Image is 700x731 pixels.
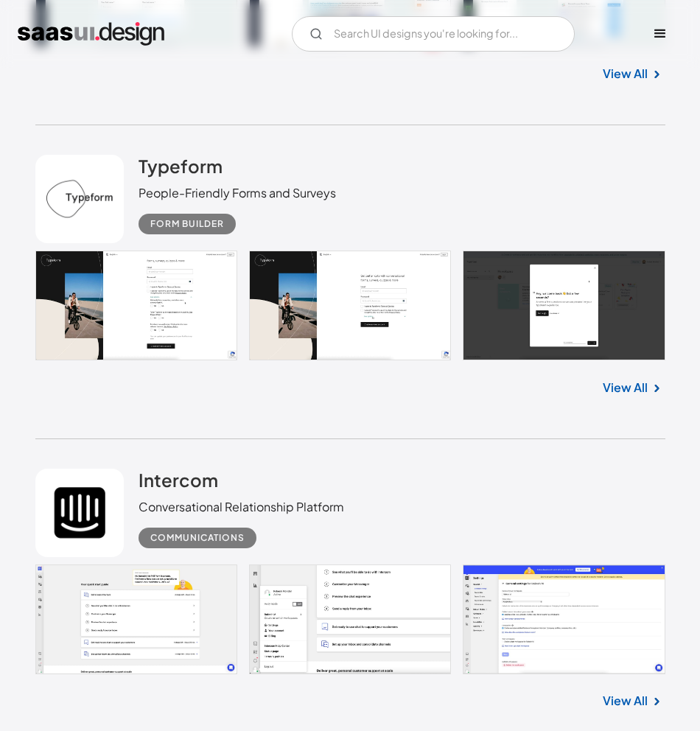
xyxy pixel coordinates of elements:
[638,12,682,56] div: menu
[139,469,218,491] h2: Intercom
[139,155,223,184] a: Typeform
[603,379,648,396] a: View All
[150,529,245,547] div: Communications
[292,16,575,52] input: Search UI designs you're looking for...
[150,215,224,233] div: Form Builder
[139,184,336,202] div: People-Friendly Forms and Surveys
[603,65,648,83] a: View All
[139,469,218,498] a: Intercom
[18,22,164,46] a: home
[139,155,223,177] h2: Typeform
[139,498,344,516] div: Conversational Relationship Platform
[292,16,575,52] form: Email Form
[603,692,648,710] a: View All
